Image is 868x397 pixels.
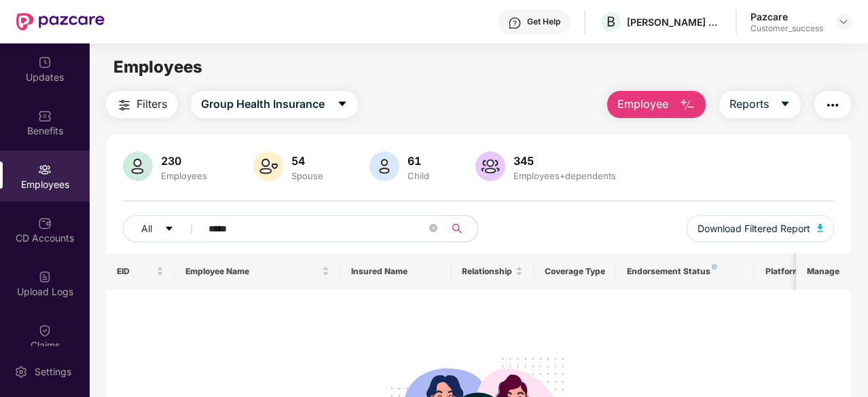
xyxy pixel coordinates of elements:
img: svg+xml;base64,PHN2ZyBpZD0iQ2xhaW0iIHhtbG5zPSJodHRwOi8vd3d3LnczLm9yZy8yMDAwL3N2ZyIgd2lkdGg9IjIwIi... [38,324,52,337]
div: 54 [289,154,326,168]
th: Manage [796,253,851,290]
span: B [607,14,615,30]
img: svg+xml;base64,PHN2ZyB4bWxucz0iaHR0cDovL3d3dy53My5vcmcvMjAwMC9zdmciIHhtbG5zOnhsaW5rPSJodHRwOi8vd3... [253,151,283,181]
img: svg+xml;base64,PHN2ZyB4bWxucz0iaHR0cDovL3d3dy53My5vcmcvMjAwMC9zdmciIHhtbG5zOnhsaW5rPSJodHRwOi8vd3... [123,151,153,181]
th: EID [106,253,175,290]
img: svg+xml;base64,PHN2ZyBpZD0iVXBkYXRlZCIgeG1sbnM9Imh0dHA6Ly93d3cudzMub3JnLzIwMDAvc3ZnIiB3aWR0aD0iMj... [38,56,52,69]
div: Child [405,170,432,181]
span: Filters [137,96,167,113]
button: Download Filtered Report [687,215,835,242]
div: 230 [158,154,210,168]
div: 61 [405,154,432,168]
button: Reportscaret-down [719,91,801,118]
img: svg+xml;base64,PHN2ZyB4bWxucz0iaHR0cDovL3d3dy53My5vcmcvMjAwMC9zdmciIHhtbG5zOnhsaW5rPSJodHRwOi8vd3... [679,97,695,113]
div: Settings [31,365,75,379]
span: caret-down [164,224,174,235]
button: Filters [106,91,177,118]
div: 345 [511,154,619,168]
button: Employee [607,91,706,118]
img: New Pazcare Logo [16,13,105,31]
span: Relationship [462,266,513,277]
th: Employee Name [175,253,340,290]
img: svg+xml;base64,PHN2ZyB4bWxucz0iaHR0cDovL3d3dy53My5vcmcvMjAwMC9zdmciIHhtbG5zOnhsaW5rPSJodHRwOi8vd3... [369,151,399,181]
img: svg+xml;base64,PHN2ZyBpZD0iRHJvcGRvd24tMzJ4MzIiIHhtbG5zPSJodHRwOi8vd3d3LnczLm9yZy8yMDAwL3N2ZyIgd2... [838,16,849,27]
span: All [141,221,152,236]
div: Pazcare [751,10,823,23]
img: svg+xml;base64,PHN2ZyB4bWxucz0iaHR0cDovL3d3dy53My5vcmcvMjAwMC9zdmciIHdpZHRoPSI4IiBoZWlnaHQ9IjgiIH... [712,264,717,269]
span: close-circle [429,224,437,232]
div: Get Help [527,16,560,27]
div: Platform Status [765,266,840,277]
span: Employees [113,57,202,77]
span: Download Filtered Report [698,221,810,236]
span: Group Health Insurance [201,96,325,113]
button: Group Health Insurancecaret-down [191,91,358,118]
th: Coverage Type [534,253,617,290]
button: search [444,215,478,242]
div: Customer_success [751,23,823,34]
span: EID [117,266,154,277]
th: Relationship [451,253,534,290]
img: svg+xml;base64,PHN2ZyBpZD0iU2V0dGluZy0yMHgyMCIgeG1sbnM9Imh0dHA6Ly93d3cudzMub3JnLzIwMDAvc3ZnIiB3aW... [14,365,28,379]
th: Insured Name [340,253,451,290]
span: Reports [729,96,769,113]
img: svg+xml;base64,PHN2ZyBpZD0iQmVuZWZpdHMiIHhtbG5zPSJodHRwOi8vd3d3LnczLm9yZy8yMDAwL3N2ZyIgd2lkdGg9Ij... [38,109,52,123]
img: svg+xml;base64,PHN2ZyB4bWxucz0iaHR0cDovL3d3dy53My5vcmcvMjAwMC9zdmciIHhtbG5zOnhsaW5rPSJodHRwOi8vd3... [475,151,505,181]
span: search [444,223,471,234]
span: close-circle [429,223,437,235]
span: caret-down [780,98,791,111]
img: svg+xml;base64,PHN2ZyBpZD0iSGVscC0zMngzMiIgeG1sbnM9Imh0dHA6Ly93d3cudzMub3JnLzIwMDAvc3ZnIiB3aWR0aD... [508,16,522,30]
img: svg+xml;base64,PHN2ZyBpZD0iVXBsb2FkX0xvZ3MiIGRhdGEtbmFtZT0iVXBsb2FkIExvZ3MiIHhtbG5zPSJodHRwOi8vd3... [38,270,52,284]
div: Employees [158,170,210,181]
span: caret-down [337,98,348,111]
img: svg+xml;base64,PHN2ZyB4bWxucz0iaHR0cDovL3d3dy53My5vcmcvMjAwMC9zdmciIHhtbG5zOnhsaW5rPSJodHRwOi8vd3... [817,224,824,232]
div: [PERSON_NAME] Hair Dressing Pvt Ltd [627,16,722,29]
div: Endorsement Status [627,266,743,277]
div: Spouse [289,170,326,181]
img: svg+xml;base64,PHN2ZyBpZD0iQ0RfQWNjb3VudHMiIGRhdGEtbmFtZT0iQ0QgQWNjb3VudHMiIHhtbG5zPSJodHRwOi8vd3... [38,216,52,230]
img: svg+xml;base64,PHN2ZyBpZD0iRW1wbG95ZWVzIiB4bWxucz0iaHR0cDovL3d3dy53My5vcmcvMjAwMC9zdmciIHdpZHRoPS... [38,163,52,176]
button: Allcaret-down [123,215,206,242]
img: svg+xml;base64,PHN2ZyB4bWxucz0iaHR0cDovL3d3dy53My5vcmcvMjAwMC9zdmciIHdpZHRoPSIyNCIgaGVpZ2h0PSIyNC... [825,97,841,113]
span: Employee Name [185,266,319,277]
div: Employees+dependents [511,170,619,181]
img: svg+xml;base64,PHN2ZyB4bWxucz0iaHR0cDovL3d3dy53My5vcmcvMjAwMC9zdmciIHdpZHRoPSIyNCIgaGVpZ2h0PSIyNC... [116,97,132,113]
span: Employee [617,96,668,113]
